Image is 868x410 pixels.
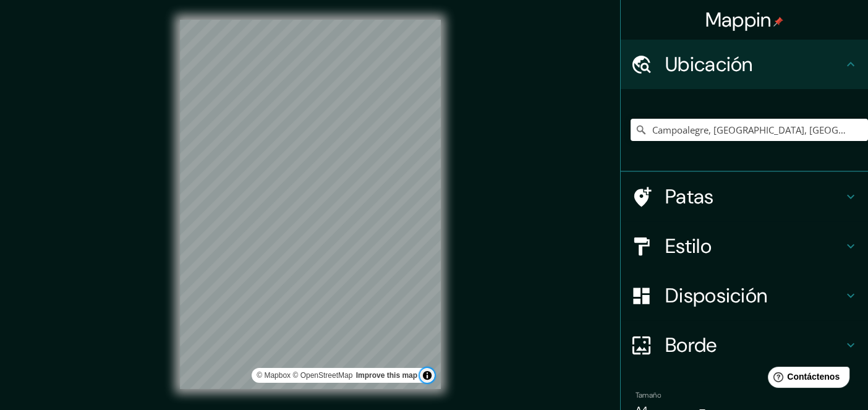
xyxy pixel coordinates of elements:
button: Activar o desactivar atribución [420,368,435,383]
a: OpenStreetMap [292,371,352,380]
div: Borde [621,320,868,370]
a: Map feedback [356,371,417,380]
img: pin-icon.png [773,17,783,27]
div: Estilo [621,221,868,271]
div: Ubicación [621,40,868,89]
font: Mappin [705,7,772,33]
font: Disposición [665,283,767,309]
font: Tamaño [636,390,661,400]
font: Ubicación [665,51,753,77]
font: Borde [665,332,717,358]
div: Patas [621,172,868,221]
iframe: Lanzador de widgets de ayuda [758,362,854,396]
a: Mapbox [257,371,291,380]
div: Disposición [621,271,868,320]
font: Estilo [665,233,712,259]
canvas: Mapa [180,20,441,389]
font: Patas [665,184,714,210]
input: Elige tu ciudad o zona [631,119,868,141]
